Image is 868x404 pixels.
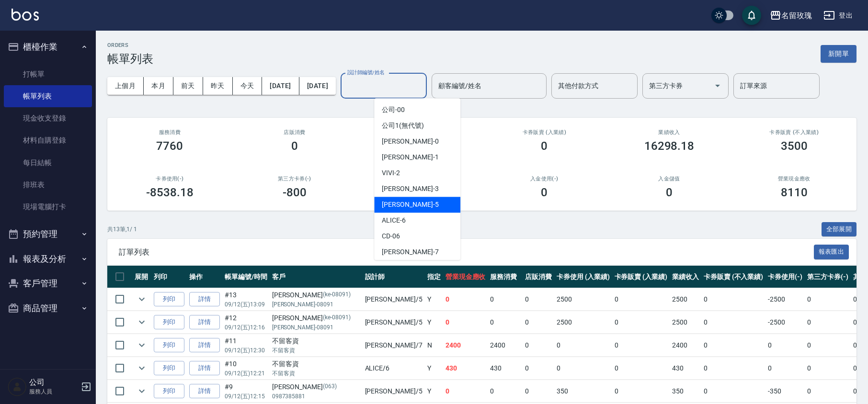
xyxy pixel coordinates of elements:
h3: 服務消費 [119,129,221,135]
h3: 0 [541,186,548,199]
p: (ke-08091) [323,290,351,300]
td: 0 [443,380,488,403]
td: 0 [488,288,523,311]
button: 前天 [173,77,203,95]
td: 0 [765,334,805,357]
p: 09/12 (五) 12:30 [225,346,267,355]
a: 詳情 [189,315,220,330]
h2: 入金儲值 [618,176,720,182]
button: [DATE] [262,77,299,95]
p: 09/12 (五) 13:09 [225,300,267,309]
th: 店販消費 [523,266,554,288]
td: 2400 [443,334,488,357]
button: expand row [135,292,149,306]
h2: 卡券販賣 (入業績) [493,129,595,135]
span: CD -06 [382,231,400,241]
td: [PERSON_NAME] /7 [363,334,425,357]
td: 0 [523,380,554,403]
a: 帳單列表 [4,85,92,107]
td: 0 [701,357,765,380]
td: [PERSON_NAME] /5 [363,380,425,403]
div: 不留客資 [272,359,360,369]
a: 每日結帳 [4,152,92,174]
td: 0 [805,380,851,403]
a: 詳情 [189,384,220,399]
td: 0 [612,357,670,380]
td: Y [425,357,443,380]
td: 2500 [554,311,612,334]
p: (ke-08091) [323,313,351,323]
h2: 店販消費 [244,129,346,135]
td: #12 [222,311,270,334]
h5: 公司 [29,378,78,387]
h3: 帳單列表 [107,52,153,66]
h3: 3500 [781,139,808,153]
h2: 卡券使用 (入業績) [368,129,470,135]
button: Open [710,78,725,93]
button: 今天 [233,77,263,95]
th: 卡券使用 (入業績) [554,266,612,288]
td: 2500 [670,311,701,334]
span: [PERSON_NAME] -5 [382,200,438,210]
th: 業績收入 [670,266,701,288]
span: ALICE -6 [382,215,406,225]
td: Y [425,380,443,403]
a: 打帳單 [4,63,92,85]
h2: 卡券使用(-) [119,176,221,182]
th: 卡券販賣 (不入業績) [701,266,765,288]
td: 0 [488,380,523,403]
h3: -800 [283,186,307,199]
button: 列印 [154,384,184,399]
button: [DATE] [299,77,336,95]
span: [PERSON_NAME] -3 [382,184,438,194]
button: 本月 [144,77,173,95]
td: 0 [523,311,554,334]
a: 報表匯出 [814,247,849,256]
th: 卡券販賣 (入業績) [612,266,670,288]
td: 0 [612,334,670,357]
p: 不留客資 [272,346,360,355]
td: 350 [554,380,612,403]
td: 0 [443,311,488,334]
h3: 0 [291,139,298,153]
a: 詳情 [189,338,220,353]
button: 上個月 [107,77,144,95]
span: 訂單列表 [119,247,814,257]
button: 列印 [154,338,184,353]
button: expand row [135,361,149,375]
p: 0987385881 [272,392,360,401]
p: 09/12 (五) 12:21 [225,369,267,378]
a: 現金收支登錄 [4,107,92,129]
a: 詳情 [189,292,220,307]
button: 昨天 [203,77,233,95]
td: #10 [222,357,270,380]
p: 服務人員 [29,387,78,396]
a: 新開單 [821,49,857,58]
h2: 業績收入 [618,129,720,135]
p: 不留客資 [272,369,360,378]
td: 0 [805,357,851,380]
h3: 16298.18 [644,139,695,153]
p: (063) [323,382,337,392]
td: 0 [805,334,851,357]
td: 0 [554,357,612,380]
div: [PERSON_NAME] [272,290,360,300]
th: 客戶 [270,266,363,288]
div: [PERSON_NAME] [272,382,360,392]
td: #11 [222,334,270,357]
button: 登出 [820,7,857,24]
span: [PERSON_NAME] -1 [382,152,438,162]
p: 共 13 筆, 1 / 1 [107,225,137,234]
span: 公司1 (無代號) [382,121,424,131]
p: 09/12 (五) 12:15 [225,392,267,401]
td: 430 [670,357,701,380]
th: 指定 [425,266,443,288]
td: 0 [523,334,554,357]
p: [PERSON_NAME]-08091 [272,300,360,309]
td: 0 [612,311,670,334]
h2: 卡券販賣 (不入業績) [743,129,845,135]
th: 服務消費 [488,266,523,288]
div: [PERSON_NAME] [272,313,360,323]
p: [PERSON_NAME]-08091 [272,323,360,332]
button: 櫃檯作業 [4,34,92,59]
